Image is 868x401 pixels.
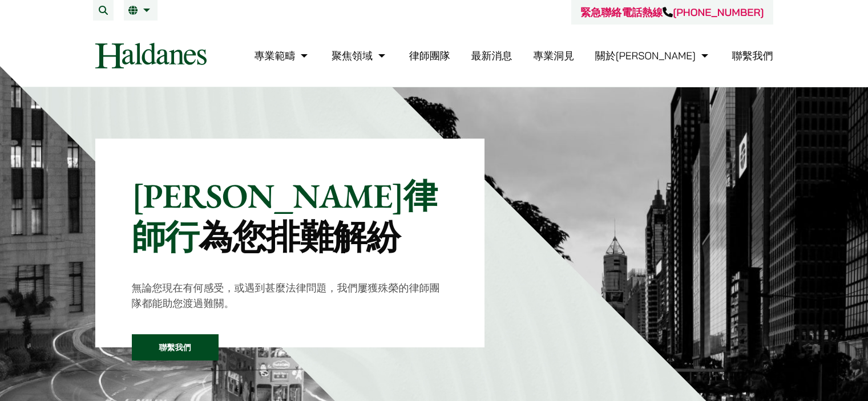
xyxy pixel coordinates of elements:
[732,49,773,62] a: 聯繫我們
[409,49,450,62] a: 律師團隊
[254,49,310,62] a: 專業範疇
[132,334,219,361] a: 聯繫我們
[132,175,449,257] p: [PERSON_NAME]律師行
[95,43,207,68] img: Logo of Haldanes
[471,49,512,62] a: 最新消息
[595,49,711,62] a: 關於何敦
[580,6,764,19] a: 緊急聯絡電話熱線[PHONE_NUMBER]
[199,214,400,259] mark: 為您排難解紛
[332,49,388,62] a: 聚焦領域
[132,280,449,311] p: 無論您現在有何感受，或遇到甚麼法律問題，我們屢獲殊榮的律師團隊都能助您渡過難關。
[533,49,574,62] a: 專業洞見
[128,6,153,15] a: 繁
